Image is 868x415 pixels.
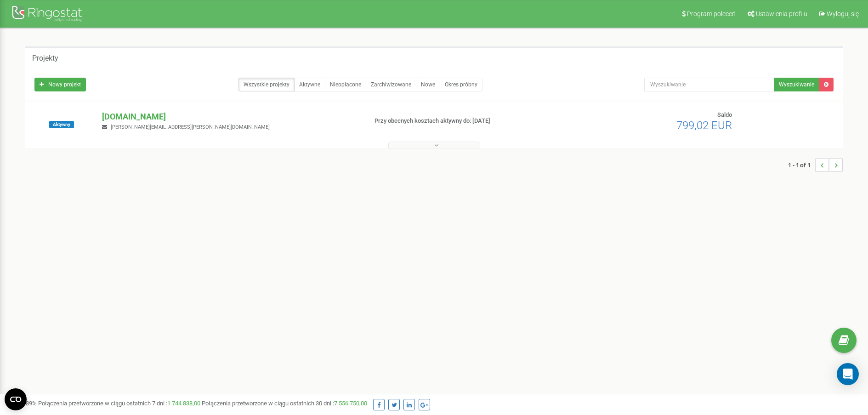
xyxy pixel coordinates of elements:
[202,400,367,407] span: Połączenia przetworzone w ciągu ostatnich 30 dni :
[294,78,325,91] a: Aktywne
[416,78,440,91] a: Nowe
[49,121,74,128] span: Aktywny
[374,117,564,125] p: Przy obecnych kosztach aktywny do: [DATE]
[238,78,295,91] a: Wszystkie projekty
[756,10,807,17] span: Ustawienia profilu
[38,400,200,407] span: Połączenia przetworzone w ciągu ostatnich 7 dni :
[32,54,58,63] h5: Projekty
[676,119,732,132] span: 799,02 EUR
[788,149,843,181] nav: ...
[167,400,200,407] a: 1 744 838,00
[717,111,732,118] span: Saldo
[5,388,27,410] button: Open CMP widget
[111,124,270,130] span: [PERSON_NAME][EMAIL_ADDRESS][PERSON_NAME][DOMAIN_NAME]
[325,78,366,91] a: Nieopłacone
[687,10,736,17] span: Program poleceń
[34,78,86,91] a: Nowy projekt
[366,78,416,91] a: Zarchiwizowane
[440,78,482,91] a: Okres próbny
[774,78,819,91] button: Wyszukiwanie
[837,363,859,385] div: Open Intercom Messenger
[644,78,774,91] input: Wyszukiwanie
[827,10,859,17] span: Wyloguj się
[788,158,815,172] span: 1 - 1 of 1
[102,111,359,123] p: [DOMAIN_NAME]
[334,400,367,407] a: 7 556 750,00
